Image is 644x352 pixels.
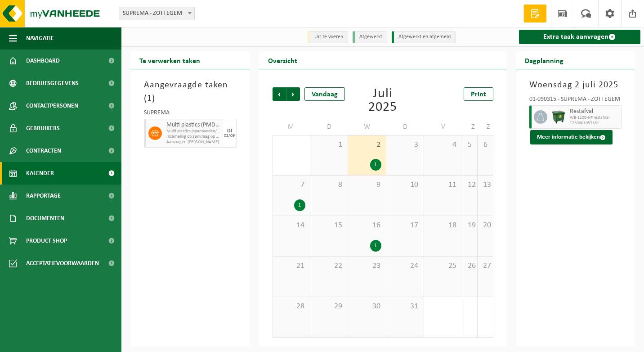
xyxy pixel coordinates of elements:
[530,130,613,144] button: Meer informatie bekijken
[315,140,343,150] span: 1
[552,110,565,124] img: WB-1100-HPE-GN-01
[392,31,456,43] li: Afgewerkt en afgemeld
[277,302,305,311] span: 28
[26,95,78,117] span: Contactpersonen
[26,72,79,95] span: Bedrijfsgegevens
[315,180,343,190] span: 8
[370,159,381,171] div: 1
[429,140,457,150] span: 4
[482,221,488,230] span: 20
[26,140,61,162] span: Contracten
[147,94,152,103] span: 1
[516,51,572,69] h2: Dagplanning
[478,119,493,135] td: Z
[391,221,419,230] span: 17
[277,261,305,271] span: 21
[166,122,221,129] span: Multi plastics (PMD/harde kunststoffen/spanbanden/EPS/folie naturel/folie gemengd)
[467,140,473,150] span: 5
[467,180,473,190] span: 12
[462,119,478,135] td: Z
[26,252,99,275] span: Acceptatievoorwaarden
[26,162,54,185] span: Kalender
[26,50,60,72] span: Dashboard
[464,87,493,101] a: Print
[119,7,195,20] span: SUPREMA - ZOTTEGEM
[429,221,457,230] span: 18
[277,221,305,230] span: 14
[570,121,619,126] span: T250001057181
[308,31,348,43] li: Uit te voeren
[353,140,381,150] span: 2
[227,128,232,134] div: DI
[370,240,381,252] div: 1
[519,30,641,44] a: Extra taak aanvragen
[482,261,488,271] span: 27
[273,119,310,135] td: M
[166,140,221,145] span: Aanvrager: [PERSON_NAME]
[304,87,345,101] div: Vandaag
[529,96,622,105] div: 01-090315 - SUPREMA - ZOTTEGEM
[353,302,381,311] span: 30
[358,87,407,114] div: Juli 2025
[471,91,486,98] span: Print
[482,140,488,150] span: 6
[391,140,419,150] span: 3
[310,119,348,135] td: D
[353,31,387,43] li: Afgewerkt
[315,261,343,271] span: 22
[391,180,419,190] span: 10
[277,180,305,190] span: 7
[26,207,64,230] span: Documenten
[273,87,286,101] span: Vorige
[529,78,622,92] h3: Woensdag 2 juli 2025
[259,51,306,69] h2: Overzicht
[26,230,67,252] span: Product Shop
[467,221,473,230] span: 19
[429,180,457,190] span: 11
[315,302,343,311] span: 29
[130,51,209,69] h2: Te verwerken taken
[294,199,305,211] div: 1
[570,115,619,121] span: WB-1100-HP restafval
[144,110,237,119] div: SUPREMA
[391,302,419,311] span: 31
[467,261,473,271] span: 26
[353,180,381,190] span: 9
[26,185,61,207] span: Rapportage
[224,134,235,138] div: 02/09
[26,27,54,50] span: Navigatie
[353,221,381,230] span: 16
[482,180,488,190] span: 13
[353,261,381,271] span: 23
[315,221,343,230] span: 15
[348,119,386,135] td: W
[119,7,194,20] span: SUPREMA - ZOTTEGEM
[429,261,457,271] span: 25
[26,117,60,140] span: Gebruikers
[144,78,237,105] h3: Aangevraagde taken ( )
[424,119,462,135] td: V
[386,119,424,135] td: D
[570,108,619,115] span: Restafval
[391,261,419,271] span: 24
[166,129,221,134] span: Multi plastics (spanbanden/EPS/folie naturel/folie gemengd
[286,87,300,101] span: Volgende
[166,134,221,140] span: Inzameling op aanvraag op geplande route (incl. verwerking)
